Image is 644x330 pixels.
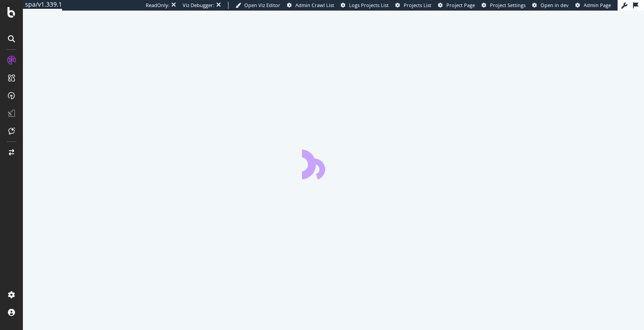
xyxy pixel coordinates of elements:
div: animation [302,148,365,179]
a: Open Viz Editor [236,2,280,9]
a: Projects List [395,2,431,9]
a: Admin Crawl List [287,2,334,9]
a: Logs Projects List [341,2,389,9]
span: Admin Page [584,2,611,8]
span: Project Settings [490,2,526,8]
div: ReadOnly: [146,2,169,9]
span: Project Page [446,2,475,8]
span: Logs Projects List [349,2,389,8]
div: Viz Debugger: [183,2,214,9]
span: Open in dev [541,2,569,8]
span: Admin Crawl List [295,2,334,8]
span: Open Viz Editor [244,2,280,8]
span: Projects List [404,2,431,8]
a: Open in dev [532,2,569,9]
a: Admin Page [575,2,611,9]
a: Project Settings [482,2,526,9]
a: Project Page [438,2,475,9]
